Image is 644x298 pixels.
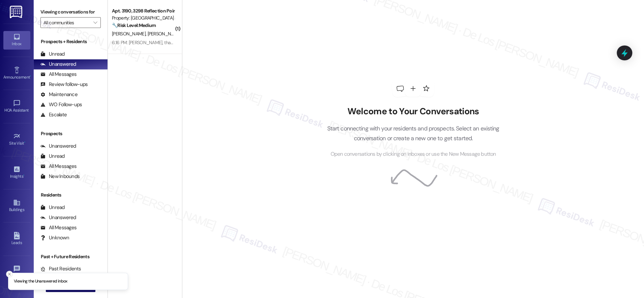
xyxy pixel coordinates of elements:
div: Review follow-ups [40,81,88,88]
div: Property: [GEOGRAPHIC_DATA] at [GEOGRAPHIC_DATA] [112,14,174,22]
div: Unanswered [40,61,76,68]
div: Past Residents [40,265,81,272]
p: Start connecting with your residents and prospects. Select an existing conversation or create a n... [317,124,510,143]
img: ResiDesk Logo [10,6,24,18]
p: Viewing the Unanswered inbox [14,278,67,285]
span: [PERSON_NAME] [112,31,148,37]
div: All Messages [40,163,76,170]
div: WO Follow-ups [40,101,82,108]
div: Residents [34,191,108,199]
a: HOA Assistant [3,97,30,116]
a: Buildings [3,197,30,215]
div: Unread [40,51,65,58]
div: Apt. 3190, 3298 Reflection Pointe [112,7,174,14]
div: Prospects + Residents [34,38,108,45]
div: Prospects [34,130,108,137]
div: All Messages [40,224,76,231]
div: Unread [40,153,65,160]
a: Leads [3,230,30,248]
div: New Inbounds [40,173,80,180]
button: Close toast [6,271,13,277]
div: Past + Future Residents [34,253,108,260]
div: Maintenance [40,91,78,98]
div: Unanswered [40,214,76,221]
div: Escalate [40,111,67,118]
a: Inbox [3,31,30,49]
span: • [30,74,31,79]
div: Unanswered [40,143,76,150]
i:  [93,20,97,25]
div: Unknown [40,234,69,241]
div: All Messages [40,71,76,78]
strong: 🔧 Risk Level: Medium [112,22,156,28]
input: All communities [43,17,90,28]
a: Insights • [3,163,30,182]
a: Site Visit • [3,130,30,149]
a: Templates • [3,263,30,281]
div: Unread [40,204,65,211]
label: Viewing conversations for [40,7,101,17]
span: [PERSON_NAME] [147,31,181,37]
div: 6:16 PM: [PERSON_NAME], thank you very much for your quick response. No further questions as of now. [112,39,315,46]
span: • [23,173,24,178]
span: • [24,140,25,145]
h2: Welcome to Your Conversations [317,106,510,117]
span: Open conversations by clicking on inboxes or use the New Message button [330,150,496,158]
